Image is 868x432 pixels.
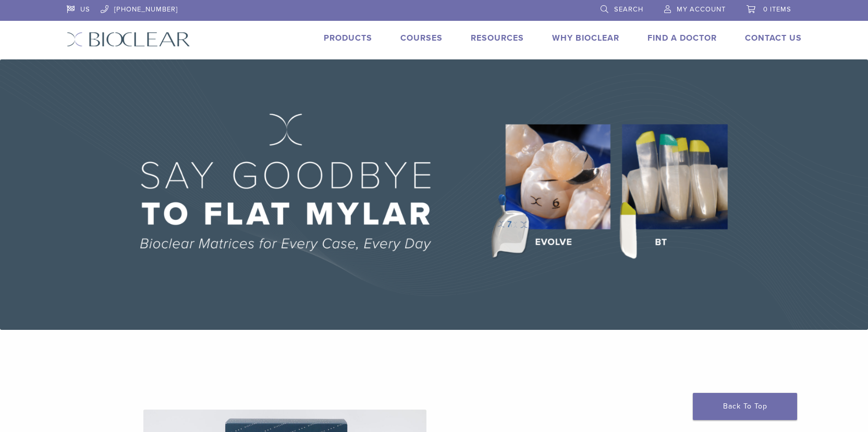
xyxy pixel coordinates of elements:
[552,33,619,43] a: Why Bioclear
[693,393,797,420] a: Back To Top
[614,5,643,14] span: Search
[471,33,524,43] a: Resources
[763,5,791,14] span: 0 items
[67,32,190,47] img: Bioclear
[745,33,802,43] a: Contact Us
[677,5,726,14] span: My Account
[400,33,443,43] a: Courses
[324,33,372,43] a: Products
[647,33,717,43] a: Find A Doctor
